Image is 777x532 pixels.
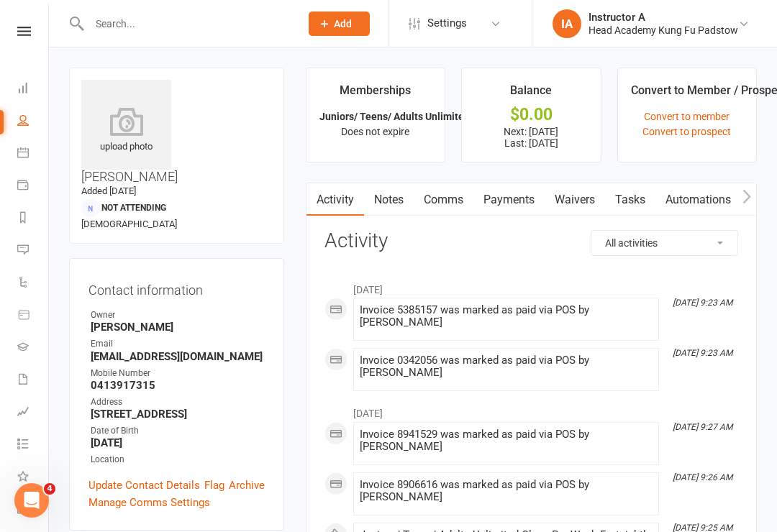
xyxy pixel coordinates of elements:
[91,395,265,409] div: Address
[475,107,587,122] div: $0.00
[81,185,136,196] time: Added [DATE]
[85,14,290,34] input: Search...
[644,111,730,122] a: Convert to member
[673,422,732,432] i: [DATE] 9:27 AM
[44,483,55,495] span: 4
[91,424,265,438] div: Date of Birth
[475,126,587,149] p: Next: [DATE] Last: [DATE]
[340,81,411,107] div: Memberships
[427,7,467,40] span: Settings
[589,11,738,24] div: Instructor A
[91,453,265,467] div: Location
[673,348,732,358] i: [DATE] 9:23 AM
[101,203,166,213] span: Not Attending
[91,350,265,363] strong: [EMAIL_ADDRESS][DOMAIN_NAME]
[88,494,210,511] a: Manage Comms Settings
[17,138,50,170] a: Calendar
[553,9,581,38] div: IA
[605,183,655,216] a: Tasks
[642,126,731,137] a: Convert to prospect
[545,183,605,216] a: Waivers
[88,278,265,298] h3: Contact information
[88,477,200,494] a: Update Contact Details
[91,367,265,380] div: Mobile Number
[91,321,265,334] strong: [PERSON_NAME]
[91,308,265,322] div: Owner
[91,408,265,421] strong: [STREET_ADDRESS]
[360,428,653,453] div: Invoice 8941529 was marked as paid via POS by [PERSON_NAME]
[324,398,738,421] li: [DATE]
[17,300,50,332] a: Product Sales
[655,183,741,216] a: Automations
[17,462,50,494] a: What's New
[324,230,738,252] h3: Activity
[17,397,50,429] a: Assessments
[91,379,265,392] strong: 0413917315
[306,183,364,216] a: Activity
[17,170,50,203] a: Payments
[17,106,50,138] a: People
[81,80,272,184] h3: [PERSON_NAME]
[589,24,738,37] div: Head Academy Kung Fu Padstow
[414,183,473,216] a: Comms
[673,472,732,482] i: [DATE] 9:26 AM
[91,337,265,351] div: Email
[360,354,653,379] div: Invoice 0342056 was marked as paid via POS by [PERSON_NAME]
[510,81,552,107] div: Balance
[17,73,50,106] a: Dashboard
[309,12,370,36] button: Add
[324,275,738,298] li: [DATE]
[81,107,171,155] div: upload photo
[341,126,409,137] span: Does not expire
[673,298,732,308] i: [DATE] 9:23 AM
[360,479,653,503] div: Invoice 8906616 was marked as paid via POS by [PERSON_NAME]
[17,203,50,235] a: Reports
[204,477,224,494] a: Flag
[364,183,414,216] a: Notes
[319,111,523,122] strong: Juniors/ Teens/ Adults Unlimited Class Per...
[473,183,545,216] a: Payments
[14,483,49,518] iframe: Intercom live chat
[91,436,265,449] strong: [DATE]
[81,219,177,229] span: [DEMOGRAPHIC_DATA]
[334,18,352,29] span: Add
[360,304,653,329] div: Invoice 5385157 was marked as paid via POS by [PERSON_NAME]
[229,477,265,494] a: Archive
